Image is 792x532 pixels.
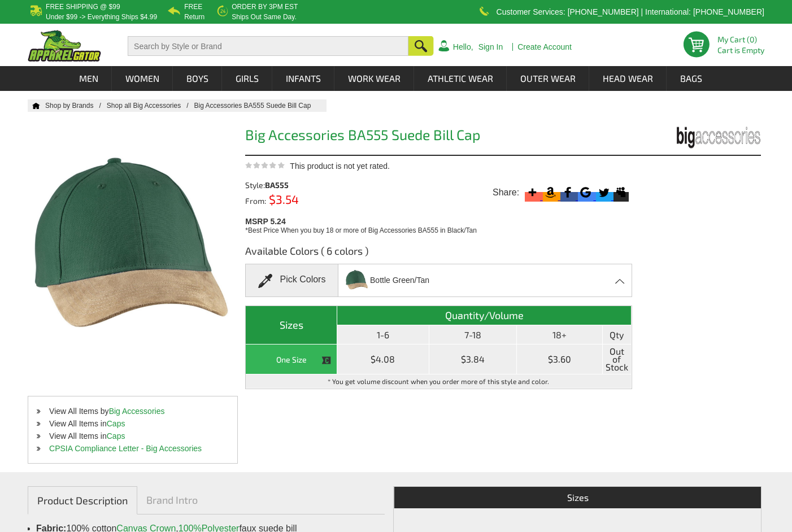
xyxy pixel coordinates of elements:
[49,444,202,453] a: CPSIA Compliance Letter - Big Accessories
[596,185,611,200] svg: Twitter
[453,43,473,51] a: Hello,
[493,187,519,198] span: Share:
[345,265,369,295] img: big-accessories_BA555_bottle-green-tan.jpg
[46,3,120,11] b: Free Shipping @ $99
[232,3,298,11] b: Order by 3PM EST
[28,405,237,417] li: View All Items by
[245,226,477,234] span: *Best Price When you buy 18 or more of Big Accessories BA555 in Black/Tan
[245,162,285,169] img: This product is not yet rated.
[606,347,628,371] span: Out of Stock
[245,128,632,145] h1: Big Accessories BA555 Suede Bill Cap
[265,180,289,190] span: BA555
[45,102,107,110] a: Shop by Brands
[128,36,408,56] input: Search by Style or Brand
[246,374,632,389] td: * You get volume discount when you order more of this style and color.
[266,192,299,206] span: $3.54
[223,66,272,91] a: Girls
[717,36,760,43] li: My Cart (0)
[613,185,629,200] svg: Myspace
[590,66,666,91] a: Head Wear
[28,30,101,62] img: ApparelGator
[273,66,334,91] a: Infants
[525,185,540,200] svg: More
[137,486,207,513] a: Brand Intro
[507,66,589,91] a: Outer Wear
[246,306,337,345] th: Sizes
[28,417,237,430] li: View All Items in
[107,431,125,441] a: Caps
[543,185,558,200] svg: Amazon
[107,102,194,110] a: Shop all Big Accessories
[478,43,503,51] a: Sign In
[335,66,414,91] a: Work Wear
[337,325,429,345] th: 1-6
[28,102,40,109] a: Home
[245,181,343,189] div: Style:
[245,264,338,297] div: Pick Colors
[173,66,221,91] a: Boys
[578,185,593,200] svg: Google Bookmark
[245,195,343,205] div: From:
[66,66,111,91] a: Men
[429,325,517,345] th: 7-18
[394,487,761,508] th: Sizes
[415,66,506,91] a: Athletic Wear
[429,345,517,374] td: $3.84
[321,355,332,365] img: This item is CLOSEOUT!
[560,185,576,200] svg: Facebook
[184,3,202,11] b: Free
[676,123,761,152] img: Big Accessories
[517,325,603,345] th: 18+
[109,407,165,416] a: Big Accessories
[194,102,323,110] a: Big Accessories BA555 Suede Bill Cap
[667,66,715,91] a: Bags
[603,325,632,345] th: Qty
[107,419,125,428] a: Caps
[337,306,631,325] th: Quantity/Volume
[46,14,157,20] p: under $99 -> everything ships $4.99
[245,214,636,236] div: MSRP 5.24
[517,345,603,374] td: $3.60
[184,14,204,20] p: Return
[112,66,172,91] a: Women
[337,345,429,374] td: $4.08
[28,430,237,442] li: View All Items in
[245,244,632,264] h3: Available Colors ( 6 colors )
[497,8,764,15] p: Customer Services: [PHONE_NUMBER] | International: [PHONE_NUMBER]
[370,271,429,290] span: Bottle Green/Tan
[717,46,764,54] span: Cart is Empty
[290,162,390,171] span: This product is not yet rated.
[232,14,298,20] p: ships out same day.
[517,43,572,51] a: Create Account
[246,345,337,374] th: One Size
[28,486,137,514] a: Product Description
